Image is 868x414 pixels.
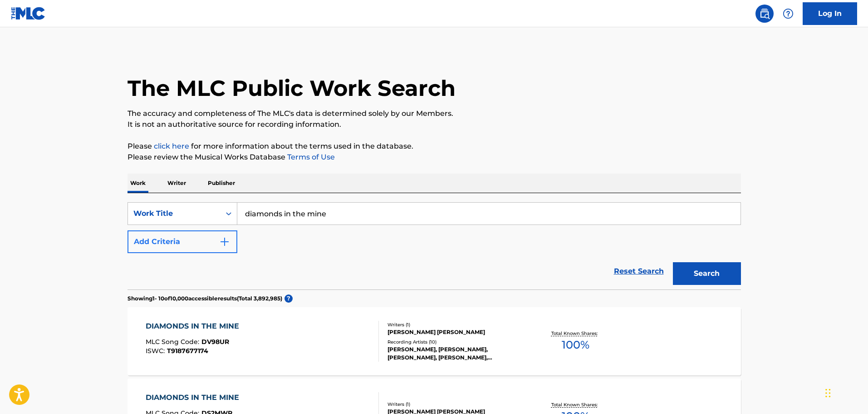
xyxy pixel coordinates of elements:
[167,347,208,355] span: T9187677174
[128,119,741,130] p: It is not an authoritative source for recording information.
[146,338,201,346] span: MLC Song Code :
[387,339,525,345] div: Recording Artists ( 10 )
[387,401,525,408] div: Writers ( 1 )
[387,328,525,336] div: [PERSON_NAME] [PERSON_NAME]
[219,236,230,247] img: 9d2ae6d4665cec9f34b9.svg
[201,338,229,346] span: DV98UR
[128,230,237,253] button: Add Criteria
[803,2,857,25] a: Log In
[387,345,525,362] div: [PERSON_NAME], [PERSON_NAME], [PERSON_NAME], [PERSON_NAME], [PERSON_NAME]
[783,8,794,19] img: help
[128,75,456,102] h1: The MLC Public Work Search
[387,321,525,328] div: Writers ( 1 )
[154,142,189,150] a: click here
[562,337,589,353] span: 100 %
[133,208,215,219] div: Work Title
[146,392,244,403] div: DIAMONDS IN THE MINE
[755,5,774,23] a: Public Search
[146,347,167,355] span: ISWC :
[128,174,148,193] p: Work
[759,8,770,19] img: search
[285,153,335,161] a: Terms of Use
[128,152,741,163] p: Please review the Musical Works Database
[551,330,600,337] p: Total Known Shares:
[609,261,668,281] a: Reset Search
[779,5,797,23] div: Help
[11,7,46,20] img: MLC Logo
[128,307,741,375] a: DIAMONDS IN THE MINEMLC Song Code:DV98URISWC:T9187677174Writers (1)[PERSON_NAME] [PERSON_NAME]Rec...
[823,370,868,414] iframe: Chat Widget
[128,108,741,119] p: The accuracy and completeness of The MLC's data is determined solely by our Members.
[205,174,238,193] p: Publisher
[128,294,282,303] p: Showing 1 - 10 of 10,000 accessible results (Total 3,892,985 )
[825,379,831,407] div: Drag
[165,174,189,193] p: Writer
[551,401,600,408] p: Total Known Shares:
[128,202,741,289] form: Search Form
[128,141,741,152] p: Please for more information about the terms used in the database.
[673,262,741,285] button: Search
[284,294,293,303] span: ?
[146,321,244,332] div: DIAMONDS IN THE MINE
